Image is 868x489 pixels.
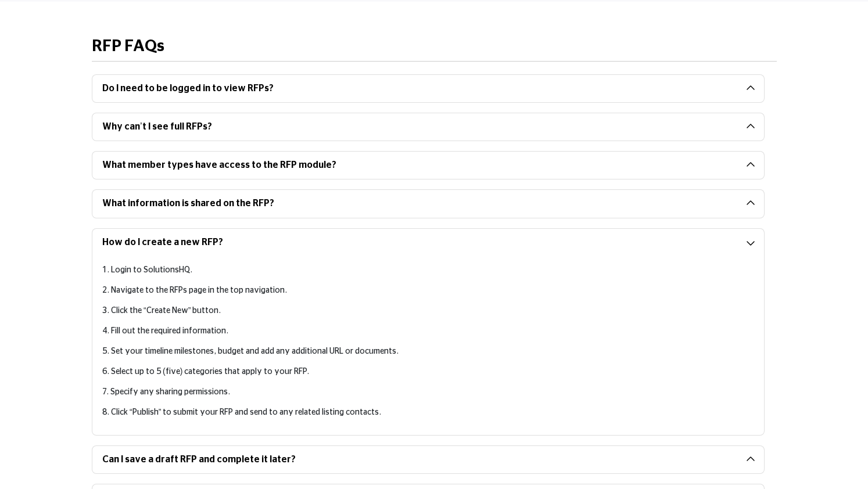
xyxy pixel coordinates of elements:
[102,407,754,419] p: 8. Click “Publish” to submit your RFP and send to any related listing contacts.
[92,190,746,217] button: What information is shared on the RFP?
[92,229,746,256] button: How do I create a new RFP?
[92,446,746,473] button: Can I save a draft RFP and complete it later?
[92,152,746,179] button: What member types have access to the RFP module?
[92,75,746,102] button: Do I need to be logged in to view RFPs?
[92,113,746,141] button: Why can’t I see full RFPs?
[102,346,754,358] p: 5. Set your timeline milestones, budget and add any additional URL or documents.
[102,285,754,297] p: 2. Navigate to the RFPs page in the top navigation.
[102,325,754,337] p: 4. Fill out the required information.
[102,386,754,398] p: 7. Specify any sharing permissions.
[92,37,164,57] h2: RFP FAQs
[102,305,754,317] p: 3. Click the “Create New” button.
[102,366,754,378] p: 6. Select up to 5 (five) categories that apply to your RFP.
[102,264,754,276] p: 1. Login to SolutionsHQ.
